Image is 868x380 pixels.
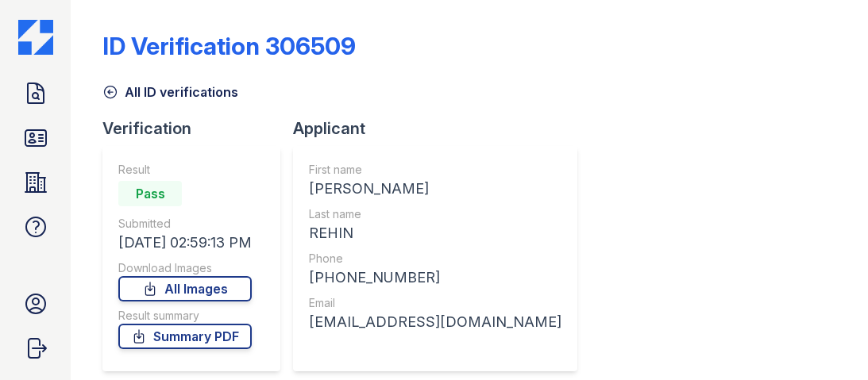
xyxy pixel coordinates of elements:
div: Result summary [118,308,252,324]
a: All ID verifications [102,83,238,102]
div: ID Verification 306509 [102,32,356,60]
div: Verification [102,117,293,140]
div: Result [118,162,252,178]
div: REHIN [309,222,561,244]
img: CE_Icon_Blue-c292c112584629df590d857e76928e9f676e5b41ef8f769ba2f05ee15b207248.png [18,20,53,55]
div: Phone [309,251,561,267]
div: Pass [118,181,182,206]
a: Summary PDF [118,324,252,349]
div: [PERSON_NAME] [309,178,561,200]
div: [DATE] 02:59:13 PM [118,232,252,254]
div: Email [309,295,561,311]
div: Submitted [118,216,252,232]
div: Last name [309,206,561,222]
div: [PHONE_NUMBER] [309,267,561,289]
a: All Images [118,276,252,301]
div: First name [309,162,561,178]
div: Download Images [118,260,252,276]
div: [EMAIL_ADDRESS][DOMAIN_NAME] [309,311,561,333]
div: Applicant [293,117,590,140]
